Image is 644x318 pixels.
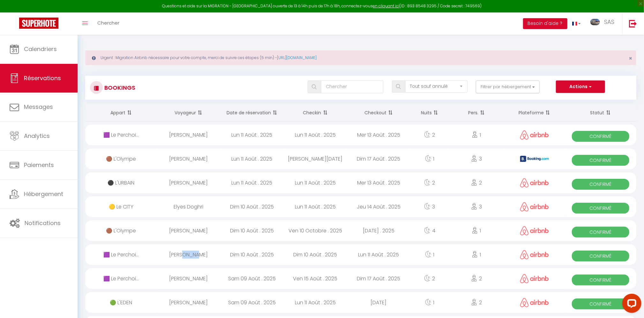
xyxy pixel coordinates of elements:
th: Sort by status [565,104,637,121]
th: Sort by guest [157,104,221,121]
span: Analytics [24,132,50,140]
img: Super Booking [19,18,58,29]
a: Chercher [93,12,124,35]
button: Besoin d'aide ? [523,18,567,29]
button: Actions [556,80,605,93]
th: Sort by rentals [85,104,157,121]
iframe: LiveChat chat widget [617,291,644,318]
a: [URL][DOMAIN_NAME] [277,55,317,60]
th: Sort by people [449,104,504,121]
span: Messages [24,103,53,111]
button: Filtrer par hébergement [476,80,540,93]
h3: Bookings [103,80,135,95]
img: ... [590,19,600,25]
button: Close [629,56,632,61]
a: en cliquant ici [373,3,400,9]
span: × [629,54,632,62]
span: Paiements [24,161,54,169]
th: Sort by checkin [284,104,347,121]
span: Chercher [97,19,119,26]
th: Sort by checkout [347,104,410,121]
span: Notifications [25,219,61,227]
span: Calendriers [24,45,57,53]
a: ... SAS [586,12,622,35]
th: Sort by booking date [220,104,284,121]
span: Hébergement [24,190,63,198]
span: Réservations [24,74,61,82]
th: Sort by channel [504,104,565,121]
img: logout [629,19,637,27]
span: SAS [604,18,614,26]
th: Sort by nights [410,104,449,121]
input: Chercher [321,80,383,93]
div: Urgent : Migration Airbnb nécessaire pour votre compte, merci de suivre ces étapes (5 min) - [85,50,636,65]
